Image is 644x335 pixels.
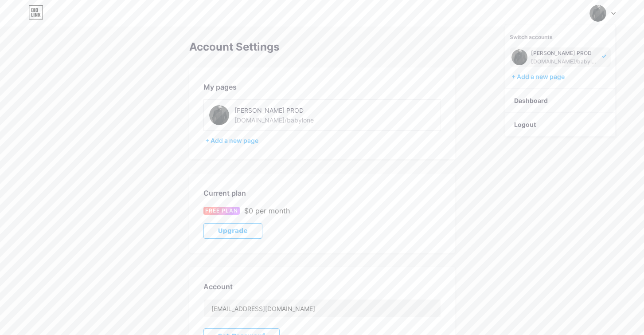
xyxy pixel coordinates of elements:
span: FREE PLAN [205,207,238,215]
div: $0 per month [244,205,290,216]
img: babylone [209,105,229,125]
div: [DOMAIN_NAME]/babylone [531,58,599,65]
div: [PERSON_NAME] PROD [531,50,599,57]
div: [DOMAIN_NAME]/babylone [234,115,314,125]
div: Account [203,281,441,292]
div: Current plan [203,188,441,198]
img: WAZO Tourism [511,49,527,65]
li: Logout [505,113,615,137]
input: Email [204,300,441,317]
div: + Add a new page [511,72,611,81]
div: [PERSON_NAME] PROD [234,106,360,115]
span: Switch accounts [510,34,553,40]
div: Account Settings [189,41,455,53]
a: Dashboard [505,89,615,113]
button: Upgrade [203,223,262,239]
span: Upgrade [218,227,248,235]
div: + Add a new page [205,136,441,145]
img: WAZO Tourism [589,5,606,22]
div: My pages [203,82,441,92]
